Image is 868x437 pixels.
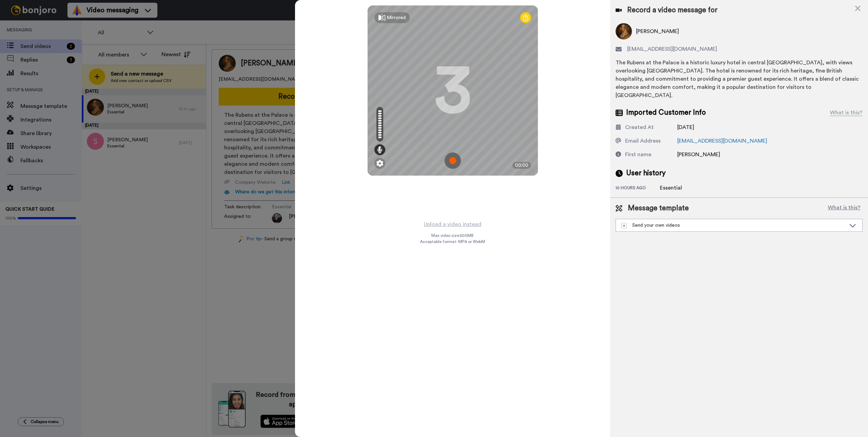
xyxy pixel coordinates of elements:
span: Imported Customer Info [626,108,706,118]
div: Send your own videos [621,222,846,229]
a: [EMAIL_ADDRESS][DOMAIN_NAME] [677,138,767,144]
span: [DATE] [677,125,694,130]
span: Acceptable format: MP4 or WebM [420,239,485,244]
span: User history [626,168,666,178]
img: demo-template.svg [621,223,627,228]
button: What is this? [826,203,863,213]
span: [PERSON_NAME] [677,152,720,157]
img: ic_record_start.svg [445,152,461,169]
span: Max video size: 500 MB [432,233,474,238]
div: Created At [625,123,654,131]
span: [EMAIL_ADDRESS][DOMAIN_NAME] [627,45,717,53]
div: What is this? [830,109,863,117]
div: Email Address [625,137,661,145]
div: The Rubens at the Palace is a historic luxury hotel in central [GEOGRAPHIC_DATA], with views over... [616,59,863,99]
div: Essential [660,184,694,192]
img: ic_gear.svg [376,160,383,167]
div: First name [625,150,651,159]
button: Upload a video instead [422,220,483,229]
span: Message template [628,203,689,213]
div: 10 hours ago [616,185,660,192]
div: 00:00 [512,162,531,169]
div: 3 [434,65,471,116]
